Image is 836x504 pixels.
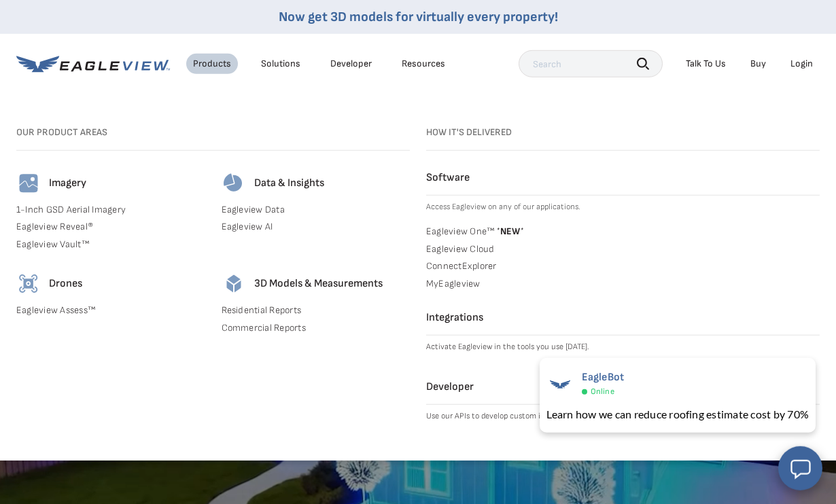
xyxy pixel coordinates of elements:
[193,58,231,70] div: Products
[16,304,205,317] a: Eagleview Assess™
[546,371,574,398] img: EagleBot
[222,322,411,334] a: Commercial Reports
[519,50,663,77] input: Search
[686,58,726,70] div: Talk To Us
[778,446,822,490] button: Open chat window
[582,371,625,384] span: EagleBot
[426,224,820,238] a: Eagleview One™ *NEW*
[426,260,820,272] a: ConnectExplorer
[222,204,411,216] a: Eagleview Data
[426,410,820,422] p: Use our APIs to develop custom integrations.
[49,277,82,291] h4: Drones
[426,278,820,290] a: MyEagleview
[426,243,820,255] a: Eagleview Cloud
[16,238,205,251] a: Eagleview Vault™
[222,171,246,196] img: data-icon.svg
[254,277,383,291] h4: 3D Models & Measurements
[426,311,820,325] h4: Integrations
[402,58,445,70] div: Resources
[546,406,809,422] div: Learn how we can reduce roofing estimate cost by 70%
[16,221,205,233] a: Eagleview Reveal®
[426,380,820,394] h4: Developer
[494,226,523,237] span: NEW
[591,386,614,397] span: Online
[222,221,411,233] a: Eagleview AI
[426,126,820,139] h3: How it's Delivered
[16,272,41,296] img: drones-icon.svg
[222,272,246,296] img: 3d-models-icon.svg
[426,341,820,353] p: Activate Eagleview in the tools you use [DATE].
[222,304,411,317] a: Residential Reports
[16,204,205,216] a: 1-Inch GSD Aerial Imagery
[790,58,813,70] div: Login
[750,58,766,70] a: Buy
[49,177,86,190] h4: Imagery
[330,58,372,70] a: Developer
[426,380,820,422] a: Developer Use our APIs to develop custom integrations.
[279,9,558,25] a: Now get 3D models for virtually every property!
[426,311,820,353] a: Integrations Activate Eagleview in the tools you use [DATE].
[426,171,820,185] h4: Software
[426,201,820,213] p: Access Eagleview on any of our applications.
[16,126,410,139] h3: Our Product Areas
[261,58,300,70] div: Solutions
[16,171,41,196] img: imagery-icon.svg
[254,177,324,190] h4: Data & Insights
